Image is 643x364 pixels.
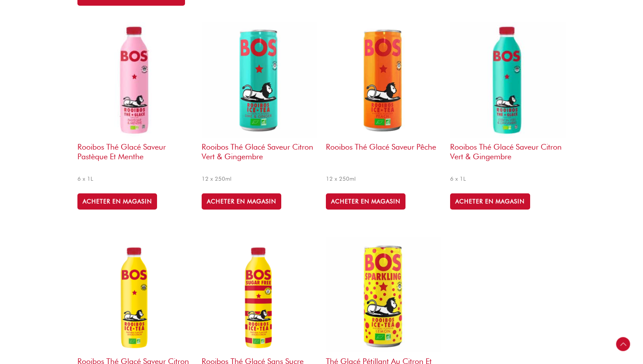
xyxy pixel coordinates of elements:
span: 6 x 1L [450,175,566,182]
img: EU_BOS_250ml_L&G [202,22,317,137]
img: Thé glacé pétillant au citron et rooibos [326,237,441,352]
a: Rooibos thé glacé saveur citron vert & gingembre6 x 1L [450,22,566,185]
a: BUY IN STORE [326,193,405,209]
img: Rooibos Thé Glacé Saveur Citron [77,237,193,352]
img: Rooibos thé glacé saveur pêche [326,22,441,137]
a: Rooibos thé glacé saveur citron vert & gingembre12 x 250ml [202,22,317,185]
img: Rooibos Thé Glacé sans sucre Saveur Citron [202,237,317,352]
h2: Rooibos thé glacé saveur citron vert & gingembre [450,138,566,171]
span: 6 x 1L [77,175,193,182]
a: BUY IN STORE [77,193,157,209]
a: BUY IN STORE [450,193,530,209]
h2: Rooibos thé glacé saveur pêche [326,138,441,171]
a: BUY IN STORE [202,193,281,209]
span: 12 x 250ml [326,175,441,182]
a: Rooibos thé glacé saveur pastèque et menthe6 x 1L [77,22,193,185]
a: Rooibos thé glacé saveur pêche12 x 250ml [326,22,441,185]
h2: Rooibos thé glacé saveur citron vert & gingembre [202,138,317,171]
img: Rooibos thé glacé saveur pastèque et menthe [77,22,193,137]
h2: Rooibos thé glacé saveur pastèque et menthe [77,138,193,171]
span: 12 x 250ml [202,175,317,182]
img: Rooibos thé glacé saveur citron vert & gingembre [450,22,566,137]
